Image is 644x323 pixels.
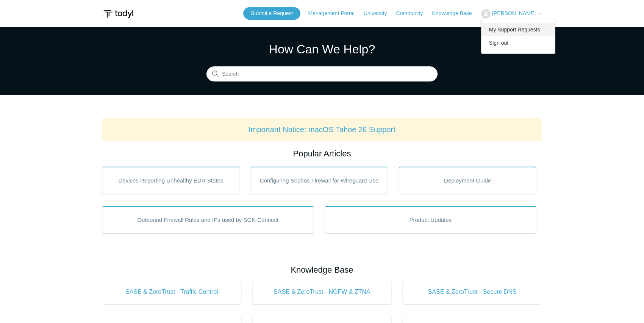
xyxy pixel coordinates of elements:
span: SASE & ZeroTrust - Traffic Control [114,287,230,296]
a: Outbound Firewall Rules and IPs used by SGN Connect [102,206,314,233]
a: SASE & ZeroTrust - Traffic Control [102,280,241,304]
button: [PERSON_NAME] [481,9,542,19]
h2: Knowledge Base [102,264,542,276]
span: SASE & ZeroTrust - Secure DNS [414,287,530,296]
a: SASE & ZeroTrust - Secure DNS [403,280,542,304]
input: Search [206,67,438,82]
h1: How Can We Help? [206,40,438,58]
a: Management Portal [308,9,362,17]
span: [PERSON_NAME] [492,10,536,16]
a: My Support Requests [481,23,555,36]
a: Knowledge Base [432,9,480,17]
a: Product Updates [325,206,536,233]
a: Sign out [481,36,555,50]
a: SASE & ZeroTrust - NGFW & ZTNA [253,280,392,304]
span: SASE & ZeroTrust - NGFW & ZTNA [264,287,380,296]
a: Community [396,9,431,17]
a: Submit a Request [243,7,300,20]
img: Todyl Support Center Help Center home page [102,7,134,21]
a: Important Notice: macOS Tahoe 26 Support [249,125,395,134]
a: University [364,9,394,17]
a: Devices Reporting Unhealthy EDR States [102,167,239,194]
a: Configuring Sophos Firewall for Wireguard Use [251,167,388,194]
h2: Popular Articles [102,147,542,160]
a: Deployment Guide [399,167,536,194]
